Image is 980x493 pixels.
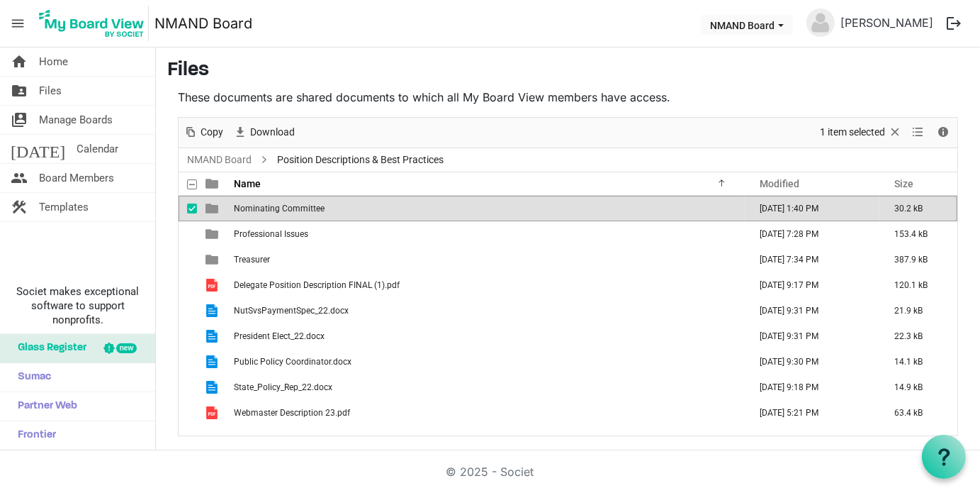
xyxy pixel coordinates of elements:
a: NMAND Board [184,151,254,169]
span: home [11,48,28,76]
td: checkbox [179,298,197,323]
button: Copy [181,123,226,141]
span: Sumac [11,363,51,392]
td: checkbox [179,221,197,247]
span: Nominating Committee [234,204,325,214]
td: checkbox [179,375,197,400]
a: [PERSON_NAME] [835,9,939,37]
span: State_Policy_Rep_22.docx [234,382,332,392]
span: Size [894,178,913,189]
td: May 12, 2023 9:30 PM column header Modified [745,349,879,375]
td: 387.9 kB is template cell column header Size [879,247,957,272]
td: May 12, 2023 9:31 PM column header Modified [745,323,879,349]
span: Manage Boards [39,106,113,134]
span: Modified [760,178,799,189]
h3: Files [167,59,969,83]
div: Clear selection [815,118,907,148]
td: Delegate Position Description FINAL (1).pdf is template cell column header Name [230,272,745,298]
td: is template cell column header type [197,349,230,375]
td: Webmaster Description 23.pdf is template cell column header Name [230,400,745,426]
td: 120.1 kB is template cell column header Size [879,272,957,298]
span: Webmaster Description 23.pdf [234,408,350,418]
span: Position Descriptions & Best Practices [274,151,446,169]
span: folder_shared [11,77,28,105]
td: checkbox [179,349,197,375]
button: Selection [818,123,905,141]
div: Copy [179,118,228,148]
td: is template cell column header type [197,221,230,247]
span: Societ makes exceptional software to support nonprofits. [6,284,149,327]
td: 21.9 kB is template cell column header Size [879,298,957,323]
td: Nominating Committee is template cell column header Name [230,196,745,221]
td: May 12, 2023 9:17 PM column header Modified [745,272,879,298]
span: Name [234,178,261,189]
span: Frontier [11,421,56,450]
td: is template cell column header type [197,272,230,298]
span: 1 item selected [818,123,886,141]
span: [DATE] [11,135,65,163]
td: NutSvsPaymentSpec_22.docx is template cell column header Name [230,298,745,323]
td: 30.2 kB is template cell column header Size [879,196,957,221]
span: Copy [199,123,225,141]
td: Treasurer is template cell column header Name [230,247,745,272]
button: logout [939,9,969,38]
span: Delegate Position Description FINAL (1).pdf [234,280,400,290]
span: Calendar [77,135,118,163]
a: My Board View Logo [35,6,154,41]
div: Download [228,118,300,148]
td: 14.1 kB is template cell column header Size [879,349,957,375]
span: menu [4,10,31,37]
td: President Elect_22.docx is template cell column header Name [230,323,745,349]
td: is template cell column header type [197,298,230,323]
td: May 12, 2023 9:31 PM column header Modified [745,298,879,323]
a: NMAND Board [154,9,252,38]
span: President Elect_22.docx [234,331,325,341]
span: Home [39,48,68,76]
td: State_Policy_Rep_22.docx is template cell column header Name [230,375,745,400]
span: Public Policy Coordinator.docx [234,357,351,367]
td: August 07, 2025 7:28 PM column header Modified [745,221,879,247]
span: people [11,164,28,192]
div: View [907,118,931,148]
button: NMAND Board dropdownbutton [701,15,793,35]
span: Files [39,77,62,105]
td: checkbox [179,400,197,426]
td: checkbox [179,272,197,298]
td: is template cell column header type [197,323,230,349]
td: May 12, 2023 9:18 PM column header Modified [745,375,879,400]
div: Details [931,118,955,148]
span: Glass Register [11,334,86,362]
td: checkbox [179,323,197,349]
td: is template cell column header type [197,196,230,221]
img: My Board View Logo [35,6,149,41]
span: Treasurer [234,255,270,265]
a: © 2025 - Societ [446,465,534,479]
button: Details [934,123,953,141]
td: is template cell column header type [197,400,230,426]
td: August 07, 2025 7:34 PM column header Modified [745,247,879,272]
div: new [116,343,137,353]
td: 14.9 kB is template cell column header Size [879,375,957,400]
button: Download [231,123,298,141]
span: Partner Web [11,392,77,421]
td: 22.3 kB is template cell column header Size [879,323,957,349]
td: is template cell column header type [197,247,230,272]
td: Professional Issues is template cell column header Name [230,221,745,247]
td: is template cell column header type [197,375,230,400]
p: These documents are shared documents to which all My Board View members have access. [178,89,958,106]
td: Public Policy Coordinator.docx is template cell column header Name [230,349,745,375]
span: switch_account [11,106,28,134]
img: no-profile-picture.svg [806,9,835,37]
span: construction [11,193,28,221]
button: View dropdownbutton [910,123,927,141]
td: August 29, 2023 5:21 PM column header Modified [745,400,879,426]
td: checkbox [179,247,197,272]
td: 153.4 kB is template cell column header Size [879,221,957,247]
td: 63.4 kB is template cell column header Size [879,400,957,426]
span: Professional Issues [234,229,308,239]
td: checkbox [179,196,197,221]
span: NutSvsPaymentSpec_22.docx [234,306,349,316]
span: Templates [39,193,89,221]
span: Board Members [39,164,114,192]
span: Download [249,123,296,141]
